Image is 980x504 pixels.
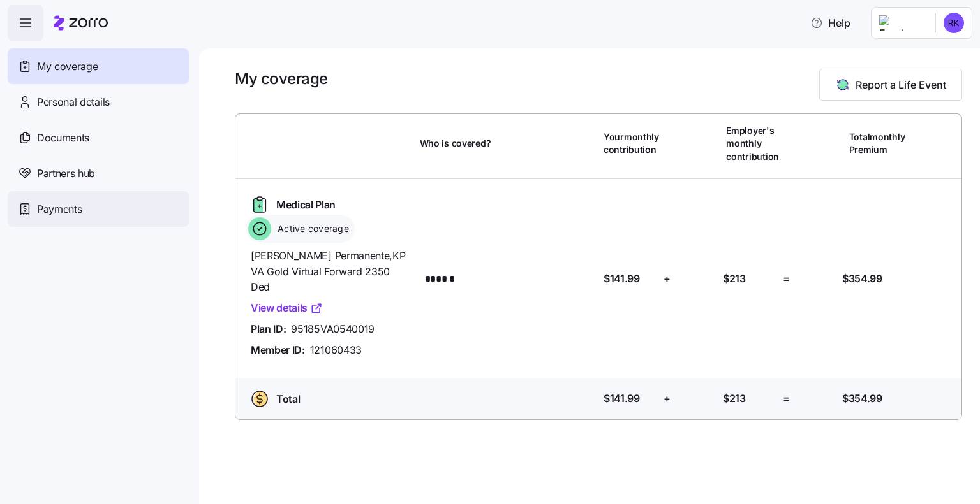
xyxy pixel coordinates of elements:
[819,69,962,101] button: Report a Life Event
[251,321,286,337] span: Plan ID:
[723,391,746,407] span: $213
[842,271,882,287] span: $354.99
[856,77,946,92] span: Report a Life Event
[37,59,98,75] span: My coverage
[251,342,305,358] span: Member ID:
[810,15,850,31] span: Help
[604,271,640,287] span: $141.99
[783,271,790,287] span: =
[944,13,964,33] img: 3845dfd20b854de688efb3ab3c2fff9a
[8,120,189,155] a: Documents
[251,248,410,295] span: [PERSON_NAME] Permanente , KP VA Gold Virtual Forward 2350 Ded
[723,271,746,287] span: $213
[664,391,671,407] span: +
[842,391,882,407] span: $354.99
[604,131,659,157] span: Your monthly contribution
[251,300,323,316] a: View details
[783,391,790,407] span: =
[276,391,300,407] span: Total
[274,222,349,235] span: Active coverage
[800,10,861,36] button: Help
[8,48,189,84] a: My coverage
[849,131,905,157] span: Total monthly Premium
[37,166,95,182] span: Partners hub
[276,197,336,213] span: Medical Plan
[235,69,328,89] h1: My coverage
[604,391,640,407] span: $141.99
[37,201,82,217] span: Payments
[8,84,189,120] a: Personal details
[310,342,362,358] span: 121060433
[420,137,491,150] span: Who is covered?
[664,271,671,287] span: +
[37,94,110,110] span: Personal details
[8,155,189,191] a: Partners hub
[879,15,925,31] img: Employer logo
[726,124,779,163] span: Employer's monthly contribution
[37,130,89,146] span: Documents
[8,191,189,227] a: Payments
[291,321,375,337] span: 95185VA0540019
